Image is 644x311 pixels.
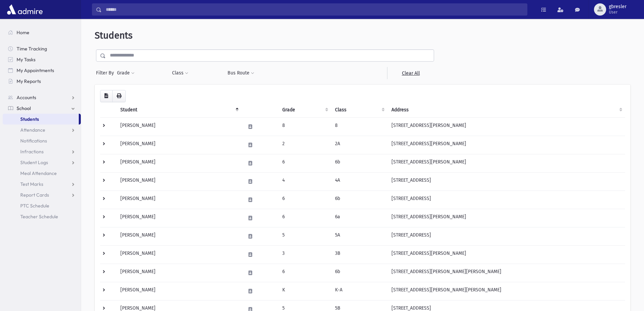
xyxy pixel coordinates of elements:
[17,57,35,63] span: My Tasks
[17,78,41,84] span: My Reports
[3,168,81,179] a: Meal Attendance
[116,245,241,264] td: [PERSON_NAME]
[278,264,331,282] td: 6
[278,136,331,154] td: 2
[387,117,625,136] td: [STREET_ADDRESS][PERSON_NAME]
[278,172,331,191] td: 4
[3,54,81,65] a: My Tasks
[3,65,81,76] a: My Appointments
[3,92,81,103] a: Accounts
[331,191,387,209] td: 6b
[17,29,29,36] span: Home
[387,191,625,209] td: [STREET_ADDRESS]
[331,282,387,300] td: K-A
[331,117,387,136] td: 8
[278,227,331,245] td: 5
[387,209,625,227] td: [STREET_ADDRESS][PERSON_NAME]
[387,245,625,264] td: [STREET_ADDRESS][PERSON_NAME]
[17,94,36,101] span: Accounts
[116,227,241,245] td: [PERSON_NAME]
[20,170,57,176] span: Meal Attendance
[387,136,625,154] td: [STREET_ADDRESS][PERSON_NAME]
[609,4,626,9] span: gbresler
[116,102,241,118] th: Student: activate to sort column descending
[387,154,625,172] td: [STREET_ADDRESS][PERSON_NAME]
[387,282,625,300] td: [STREET_ADDRESS][PERSON_NAME][PERSON_NAME]
[100,90,113,102] button: CSV
[278,117,331,136] td: 8
[3,211,81,222] a: Teacher Schedule
[278,245,331,264] td: 3
[387,227,625,245] td: [STREET_ADDRESS]
[116,209,241,227] td: [PERSON_NAME]
[116,136,241,154] td: [PERSON_NAME]
[3,103,81,114] a: School
[20,192,49,198] span: Report Cards
[278,209,331,227] td: 6
[3,179,81,190] a: Test Marks
[331,172,387,191] td: 4A
[20,203,49,209] span: PTC Schedule
[116,117,241,136] td: [PERSON_NAME]
[112,90,126,102] button: Print
[17,105,31,111] span: School
[3,200,81,211] a: PTC Schedule
[3,125,81,135] a: Attendance
[609,9,626,15] span: User
[331,245,387,264] td: 3B
[117,67,135,79] button: Grade
[20,159,48,165] span: Student Logs
[3,114,79,125] a: Students
[3,76,81,87] a: My Reports
[3,146,81,157] a: Infractions
[331,227,387,245] td: 5A
[331,264,387,282] td: 6b
[3,43,81,54] a: Time Tracking
[96,69,117,76] span: Filter By
[3,135,81,146] a: Notifications
[387,264,625,282] td: [STREET_ADDRESS][PERSON_NAME][PERSON_NAME]
[331,102,387,118] th: Class: activate to sort column ascending
[17,67,54,73] span: My Appointments
[3,157,81,168] a: Student Logs
[331,136,387,154] td: 2A
[387,102,625,118] th: Address: activate to sort column ascending
[387,67,434,79] a: Clear All
[20,149,44,155] span: Infractions
[17,46,47,52] span: Time Tracking
[116,282,241,300] td: [PERSON_NAME]
[5,3,44,16] img: AdmirePro
[116,154,241,172] td: [PERSON_NAME]
[20,181,43,187] span: Test Marks
[3,190,81,200] a: Report Cards
[172,67,189,79] button: Class
[20,138,47,144] span: Notifications
[102,3,527,16] input: Search
[278,154,331,172] td: 6
[116,172,241,191] td: [PERSON_NAME]
[331,209,387,227] td: 6a
[387,172,625,191] td: [STREET_ADDRESS]
[20,116,39,122] span: Students
[278,191,331,209] td: 6
[20,214,58,220] span: Teacher Schedule
[3,27,81,38] a: Home
[227,67,255,79] button: Bus Route
[116,264,241,282] td: [PERSON_NAME]
[278,102,331,118] th: Grade: activate to sort column ascending
[116,191,241,209] td: [PERSON_NAME]
[278,282,331,300] td: K
[331,154,387,172] td: 6b
[20,127,45,133] span: Attendance
[95,30,133,41] span: Students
